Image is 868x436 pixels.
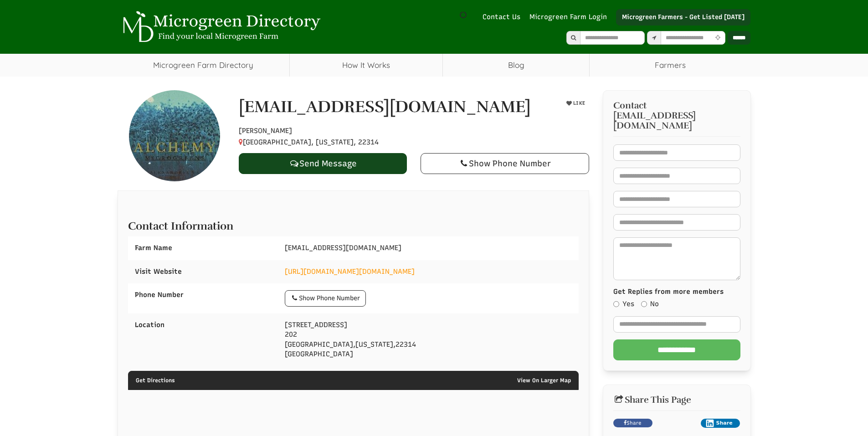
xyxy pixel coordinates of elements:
[128,283,278,307] div: Phone Number
[129,90,220,181] img: Contact Alchemy.microgreens@gmail.com
[291,294,360,303] div: Show Phone Number
[131,374,180,387] a: Get Directions
[285,321,347,329] span: [STREET_ADDRESS]
[118,54,289,77] a: Microgreen Farm Directory
[478,12,525,22] a: Contact Us
[613,301,619,307] input: Yes
[641,301,647,307] input: No
[118,190,589,191] ul: Profile Tabs
[239,127,292,135] span: [PERSON_NAME]
[512,374,576,387] a: View On Larger Map
[128,313,278,337] div: Location
[128,236,278,260] div: Farm Name
[613,395,740,405] h2: Share This Page
[239,138,379,146] span: [GEOGRAPHIC_DATA], [US_STATE], 22314
[641,299,659,309] label: No
[395,340,416,349] span: 22314
[613,111,740,131] span: [EMAIL_ADDRESS][DOMAIN_NAME]
[563,98,589,109] button: LIKE
[590,54,750,77] span: Farmers
[285,267,415,276] a: [URL][DOMAIN_NAME][DOMAIN_NAME]
[713,35,723,41] i: Use Current Location
[616,9,750,26] a: Microgreen Farmers - Get Listed [DATE]
[613,419,652,428] a: Share
[701,419,740,428] button: Share
[285,340,353,349] span: [GEOGRAPHIC_DATA]
[529,12,611,22] a: Microgreen Farm Login
[239,98,531,116] h1: [EMAIL_ADDRESS][DOMAIN_NAME]
[428,158,581,169] div: Show Phone Number
[443,54,589,77] a: Blog
[572,100,586,106] span: LIKE
[128,215,579,232] h2: Contact Information
[613,287,724,297] label: Get Replies from more members
[278,313,578,366] div: 202 , , [GEOGRAPHIC_DATA]
[613,299,634,309] label: Yes
[355,340,393,349] span: [US_STATE]
[290,54,442,77] a: How It Works
[239,153,407,174] a: Send Message
[128,260,278,283] div: Visit Website
[118,11,323,43] img: Microgreen Directory
[613,101,740,131] h3: Contact
[285,244,401,252] span: [EMAIL_ADDRESS][DOMAIN_NAME]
